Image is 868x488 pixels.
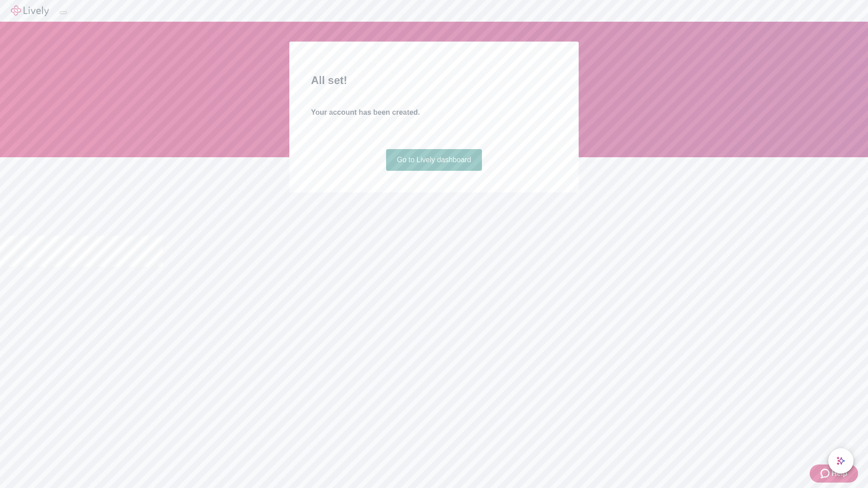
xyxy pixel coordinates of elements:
[60,11,67,14] button: Log out
[311,107,557,118] h4: Your account has been created.
[810,465,858,483] button: Zendesk support iconHelp
[11,5,49,16] img: Lively
[828,448,854,474] button: chat
[311,72,557,89] h2: All set!
[831,468,847,479] span: Help
[836,456,845,465] svg: Lively AI Assistant
[386,149,482,171] a: Go to Lively dashboard
[821,468,831,479] svg: Zendesk support icon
